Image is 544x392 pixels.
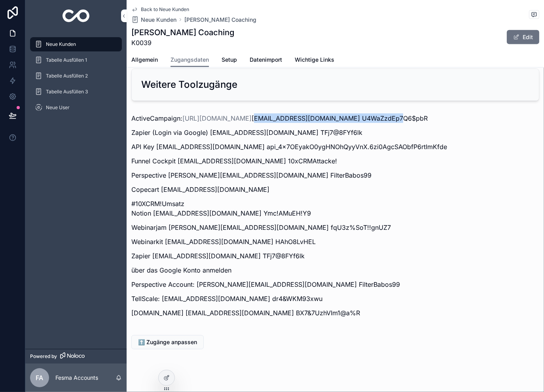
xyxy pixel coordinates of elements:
[131,265,539,275] p: über das Google Konto anmelden
[30,37,122,51] a: Neue Kunden
[295,56,334,64] span: Wichtige Links
[184,16,256,24] a: [PERSON_NAME] Coaching
[295,53,334,68] a: Wichtige Links
[46,57,87,63] span: Tabelle Ausfüllen 1
[131,170,539,180] p: Perspective [PERSON_NAME][EMAIL_ADDRESS][DOMAIN_NAME] FilterBabos99
[131,237,539,246] p: Webinarkit [EMAIL_ADDRESS][DOMAIN_NAME] HAhO8LvHEL
[131,280,539,289] p: Perspective Account: [PERSON_NAME][EMAIL_ADDRESS][DOMAIN_NAME] FilterBabos99
[141,78,237,91] h2: Weitere Toolzugänge
[141,16,176,24] span: Neue Kunden
[131,53,158,68] a: Allgemein
[30,85,122,99] a: Tabelle Ausfüllen 3
[131,335,204,349] button: ⬆️ Zugänge anpassen
[138,338,197,346] span: ⬆️ Zugänge anpassen
[131,156,539,166] p: Funnel Cockpit [EMAIL_ADDRESS][DOMAIN_NAME] 10xCRMAttacke!
[171,53,209,68] a: Zugangsdaten
[131,114,539,318] div: #10XCRM!Umsatz
[250,56,282,64] span: Datenimport
[46,89,88,95] span: Tabelle Ausfüllen 3
[63,9,90,22] img: App logo
[131,142,539,151] p: API Key [EMAIL_ADDRESS][DOMAIN_NAME] api_4x7OEyakO0ygHNOhQyyVnX.6zi0AgcSAObfP6rtImKfde
[131,38,234,47] span: K0039
[507,30,539,44] button: Edit
[182,114,252,122] a: [URL][DOMAIN_NAME]
[171,56,209,64] span: Zugangsdaten
[131,56,158,64] span: Allgemein
[30,100,122,115] a: Neue User
[131,27,234,38] h1: [PERSON_NAME] Coaching
[46,41,76,47] span: Neue Kunden
[30,53,122,67] a: Tabelle Ausfüllen 1
[141,6,189,13] span: Back to Neue Kunden
[131,114,539,123] p: ActiveCampaign: [EMAIL_ADDRESS][DOMAIN_NAME] U4WaZzdEp7Q6$pbR
[131,6,189,13] a: Back to Neue Kunden
[46,104,70,111] span: Neue User
[36,373,44,383] span: FA
[131,128,539,137] p: Zapier (Login via Google) [EMAIL_ADDRESS][DOMAIN_NAME] TFj7@8FYf6lk
[131,185,539,194] p: Copecart [EMAIL_ADDRESS][DOMAIN_NAME]
[30,353,57,360] span: Powered by
[131,208,539,218] p: Notion [EMAIL_ADDRESS][DOMAIN_NAME] Ymc!AMuEH!Y9
[222,56,237,64] span: Setup
[25,32,127,125] div: scrollable content
[30,69,122,83] a: Tabelle Ausfüllen 2
[55,374,98,382] p: Fesma Accounts
[46,73,88,79] span: Tabelle Ausfüllen 2
[131,223,539,232] p: Webinarjam [PERSON_NAME][EMAIL_ADDRESS][DOMAIN_NAME] fqU3z%SoT!!gnUZ7
[131,308,539,318] p: [DOMAIN_NAME] [EMAIL_ADDRESS][DOMAIN_NAME] BX7&7UzhVIm1@a%R
[131,294,539,303] p: TellScale: [EMAIL_ADDRESS][DOMAIN_NAME] dr4&WKM93xwu
[25,349,127,364] a: Powered by
[131,251,539,261] p: Zapier [EMAIL_ADDRESS][DOMAIN_NAME] TFj7@8FYf6lk
[222,53,237,68] a: Setup
[131,16,176,24] a: Neue Kunden
[250,53,282,68] a: Datenimport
